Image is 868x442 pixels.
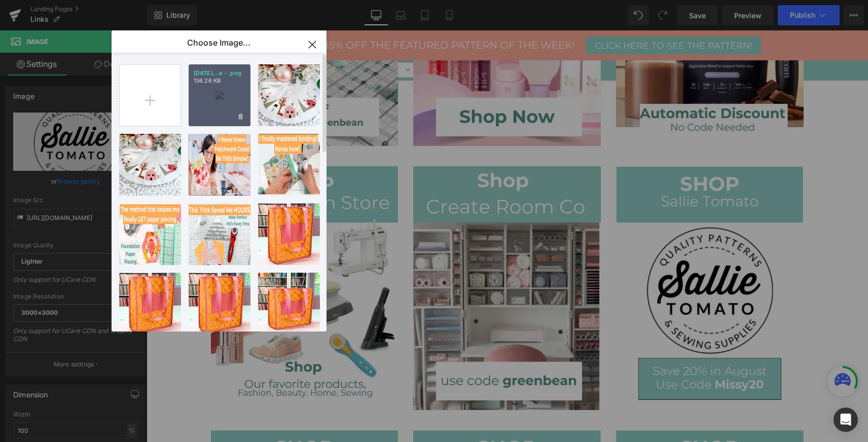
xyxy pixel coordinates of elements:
span: 🧵 Don't miss 15% OFF THE FEATURED PATTERN OF THE WEEK! [107,9,428,21]
a: CLICK HERE TO SEE THE PATTERN! [439,6,614,24]
p: 136.26 KB [194,77,245,85]
p: Choose Image... [187,38,250,48]
p: [DATE]...e - .png [194,69,245,77]
div: Open Intercom Messenger [834,408,858,432]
